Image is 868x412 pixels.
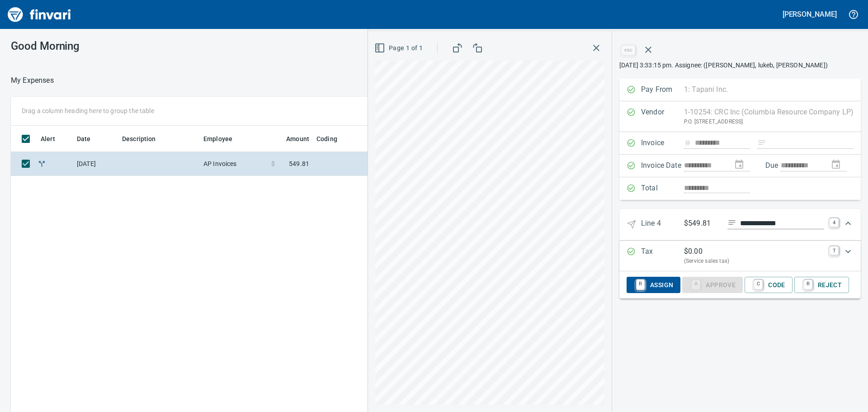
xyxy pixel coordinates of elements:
nav: breadcrumb [11,75,54,86]
div: Expand [619,241,861,271]
span: Coding [316,133,349,144]
a: esc [622,45,635,55]
h5: [PERSON_NAME] [783,9,837,19]
span: Reject [802,277,842,293]
span: Alert [41,133,55,144]
p: Tax [641,246,684,266]
p: (Service sales tax) [684,257,824,266]
span: Description [122,133,156,144]
button: RAssign [627,277,680,293]
div: Coding Required [682,280,743,288]
a: R [804,279,812,289]
a: R [636,279,645,289]
span: Split transaction [37,161,47,166]
span: Employee [203,133,232,144]
span: Amount [286,133,309,144]
span: 549.81 [289,159,309,168]
span: Amount [274,133,309,144]
span: Code [752,277,785,293]
button: [PERSON_NAME] [780,7,839,21]
div: Expand [619,209,861,240]
div: Expand [619,271,861,298]
span: Close invoice [619,39,659,61]
p: [DATE] 3:33:15 pm. Assignee: ([PERSON_NAME], lukeb, [PERSON_NAME]) [619,61,861,70]
span: Date [77,133,91,144]
td: [DATE] [73,152,118,176]
p: $549.81 [684,218,720,229]
td: AP Invoices [200,152,268,176]
span: Page 1 of 1 [376,43,423,54]
h3: Good Morning [11,40,203,52]
span: Assign [634,277,673,293]
span: Date [77,133,103,144]
p: Line 4 [641,218,684,231]
p: $ 0.00 [684,246,703,257]
a: C [754,279,763,289]
span: $ [271,159,275,168]
a: 4 [830,218,839,227]
button: Page 1 of 1 [373,40,426,57]
p: My Expenses [11,75,54,86]
a: T [830,246,839,255]
img: Finvari [5,4,73,25]
span: Description [122,133,168,144]
span: Employee [203,133,244,144]
button: RReject [794,277,849,293]
span: Coding [316,133,337,144]
button: CCode [745,277,793,293]
span: Alert [41,133,67,144]
p: Drag a column heading here to group the table [22,106,154,115]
